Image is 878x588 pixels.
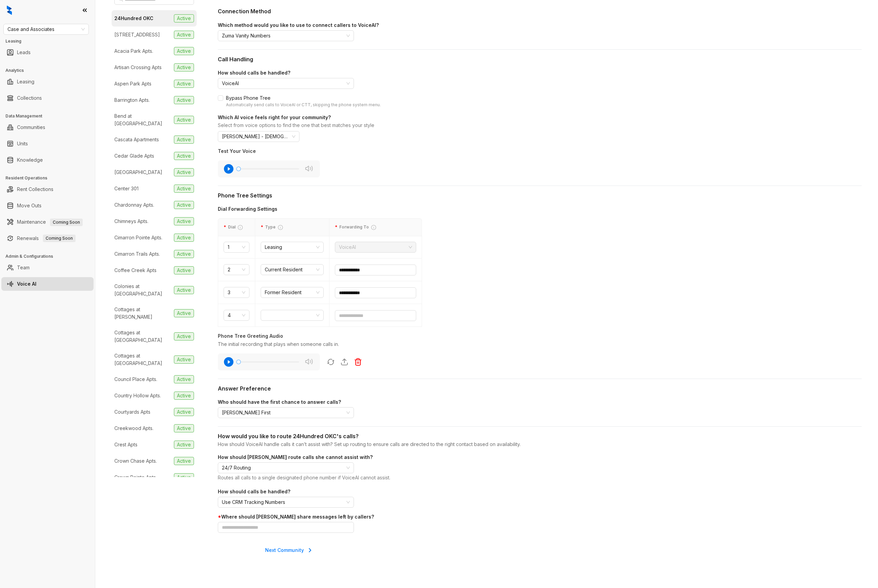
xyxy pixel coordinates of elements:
[7,24,85,34] span: Case and Associates
[17,137,28,150] a: Units
[174,201,194,209] span: Active
[17,277,36,291] a: Voice AI
[174,31,194,39] span: Active
[50,219,83,226] span: Coming Soon
[218,69,862,77] div: How should calls be handled?
[5,113,95,119] h3: Data Management
[335,224,416,231] div: Forwarding To
[218,488,862,495] div: How should calls be handled?
[174,355,194,364] span: Active
[114,352,171,367] div: Cottages at [GEOGRAPHIC_DATA]
[223,94,384,108] span: Bypass Phone Tree
[174,185,194,193] span: Active
[218,513,862,521] div: Where should [PERSON_NAME] share messages left by callers?
[114,185,139,192] div: Center 301
[218,122,862,130] div: Select from voice options to find the one that best matches your style
[218,432,862,441] div: How would you like to route 24Hundred OKC's calls?
[1,153,94,167] li: Knowledge
[174,309,194,317] span: Active
[114,31,160,38] div: [STREET_ADDRESS]
[114,267,157,274] div: Coffee Creek Apts
[114,112,171,127] div: Bend at [GEOGRAPHIC_DATA]
[222,497,350,507] span: Use CRM Tracking Numbers
[114,376,157,383] div: Council Place Apts.
[174,152,194,160] span: Active
[174,250,194,258] span: Active
[174,168,194,176] span: Active
[1,46,94,59] li: Leads
[174,116,194,124] span: Active
[17,261,30,274] a: Team
[174,234,194,242] span: Active
[114,80,151,88] div: Aspen Park Apts
[174,424,194,432] span: Active
[1,75,94,89] li: Leasing
[114,392,161,399] div: Country Hollow Apts.
[265,546,313,554] div: Next Community
[17,182,53,196] a: Rent Collections
[1,277,94,291] li: Voice AI
[1,182,94,196] li: Rent Collections
[174,375,194,383] span: Active
[17,232,76,245] a: RenewalsComing Soon
[114,283,171,298] div: Colonies at [GEOGRAPHIC_DATA]
[218,7,862,16] div: Connection Method
[114,15,153,22] div: 24Hundred OKC
[114,218,148,225] div: Chimneys Apts.
[114,474,156,481] div: Crown Pointe Apts
[218,398,862,406] div: Who should have the first chance to answer calls?
[1,91,94,105] li: Collections
[218,114,862,121] div: Which AI voice feels right for your community?
[228,265,245,275] span: 2
[114,64,162,71] div: Artisan Crossing Apts
[17,153,43,167] a: Knowledge
[174,14,194,22] span: Active
[114,441,137,448] div: Crest Apts
[114,201,154,209] div: Chardonnay Apts.
[218,441,862,448] div: How should VoiceAI handle calls it can’t assist with? Set up routing to ensure calls are directed...
[114,329,171,344] div: Cottages at [GEOGRAPHIC_DATA]
[174,266,194,274] span: Active
[218,474,862,482] div: Routes all calls to a single designated phone number if VoiceAI cannot assist.
[43,235,76,242] span: Coming Soon
[17,199,42,212] a: Move Outs
[5,175,95,181] h3: Resident Operations
[218,55,862,64] div: Call Handling
[114,234,162,241] div: Cimarron Pointe Apts.
[222,131,295,142] span: Natasha - American Female
[224,224,249,231] div: Dial
[222,463,350,473] span: 24/7 Routing
[1,232,94,245] li: Renewals
[265,242,320,252] span: Leasing
[7,5,12,15] img: logo
[218,454,862,461] div: How should [PERSON_NAME] route calls she cannot assist with?
[222,408,350,418] span: Kelsey Answers First
[174,408,194,416] span: Active
[218,191,862,200] div: Phone Tree Settings
[174,332,194,340] span: Active
[339,242,412,252] span: VoiceAI
[218,340,862,348] div: The initial recording that plays when someone calls in.
[114,169,162,176] div: [GEOGRAPHIC_DATA]
[1,137,94,150] li: Units
[222,78,350,89] span: VoiceAI
[228,310,245,320] span: 4
[174,441,194,449] span: Active
[265,265,320,275] span: Current Resident
[222,31,350,41] span: Zuma Vanity Numbers
[218,21,862,29] div: Which method would you like to use to connect callers to VoiceAI?
[17,46,31,59] a: Leads
[226,102,381,108] div: Automatically send calls to VoiceAI or CTT, skipping the phone system menu.
[174,457,194,465] span: Active
[174,63,194,71] span: Active
[114,47,153,55] div: Acacia Park Apts.
[218,384,862,393] div: Answer Preference
[261,224,324,231] div: Type
[1,215,94,229] li: Maintenance
[218,205,422,213] div: Dial Forwarding Settings
[1,121,94,134] li: Communities
[174,80,194,88] span: Active
[174,286,194,294] span: Active
[1,199,94,212] li: Move Outs
[174,392,194,400] span: Active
